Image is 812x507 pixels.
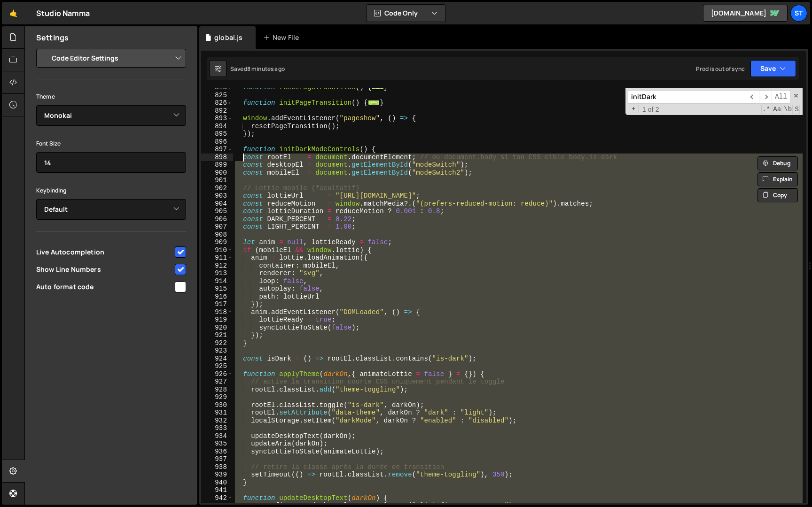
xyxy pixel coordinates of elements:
[201,138,233,146] div: 896
[36,32,69,43] h2: Settings
[201,440,233,448] div: 935
[201,231,233,239] div: 908
[639,106,663,114] span: 1 of 2
[201,192,233,200] div: 903
[214,33,242,42] div: global.js
[757,188,798,202] button: Copy
[201,99,233,107] div: 826
[201,386,233,394] div: 928
[746,90,759,104] span: ​
[201,362,233,370] div: 925
[201,355,233,363] div: 924
[201,177,233,184] div: 901
[629,105,639,114] span: Toggle Replace mode
[201,254,233,262] div: 911
[750,60,796,77] button: Save
[201,123,233,131] div: 894
[201,277,233,285] div: 914
[201,424,233,432] div: 933
[201,92,233,100] div: 825
[201,184,233,192] div: 902
[201,269,233,277] div: 913
[201,154,233,161] div: 898
[628,90,746,104] input: Search for
[696,65,745,73] div: Prod is out of sync
[201,246,233,254] div: 910
[794,105,800,114] span: Search In Selection
[201,215,233,223] div: 906
[201,401,233,409] div: 930
[230,65,285,73] div: Saved
[201,262,233,270] div: 912
[201,146,233,154] div: 897
[201,448,233,456] div: 936
[761,105,771,114] span: RegExp Search
[201,339,233,347] div: 922
[201,115,233,123] div: 893
[703,5,788,22] a: [DOMAIN_NAME]
[201,324,233,332] div: 920
[201,107,233,115] div: 892
[201,316,233,324] div: 919
[201,409,233,417] div: 931
[201,300,233,308] div: 917
[201,169,233,177] div: 900
[757,172,798,186] button: Explain
[201,285,233,293] div: 915
[783,105,793,114] span: Whole Word Search
[372,84,384,90] span: ...
[201,417,233,425] div: 932
[201,471,233,479] div: 939
[201,455,233,463] div: 937
[201,486,233,494] div: 941
[772,105,782,114] span: CaseSensitive Search
[790,5,807,22] a: St
[201,494,233,502] div: 942
[201,432,233,440] div: 934
[201,223,233,231] div: 907
[36,265,173,274] span: Show Line Numbers
[201,130,233,138] div: 895
[772,90,790,104] span: Alt-Enter
[201,293,233,301] div: 916
[263,33,303,42] div: New File
[201,370,233,378] div: 926
[36,92,55,101] label: Theme
[36,139,61,148] label: Font Size
[201,331,233,339] div: 921
[201,479,233,487] div: 940
[759,90,772,104] span: ​
[368,100,380,105] span: ...
[201,200,233,208] div: 904
[2,2,25,24] a: 🤙
[201,347,233,355] div: 923
[201,378,233,386] div: 927
[201,238,233,246] div: 909
[367,5,445,22] button: Code Only
[36,186,67,195] label: Keybinding
[201,393,233,401] div: 929
[36,8,90,19] div: Studio Namma
[201,207,233,215] div: 905
[247,65,285,73] div: 8 minutes ago
[201,463,233,471] div: 938
[36,282,173,292] span: Auto format code
[36,247,173,257] span: Live Autocompletion
[201,161,233,169] div: 899
[757,156,798,170] button: Debug
[201,308,233,316] div: 918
